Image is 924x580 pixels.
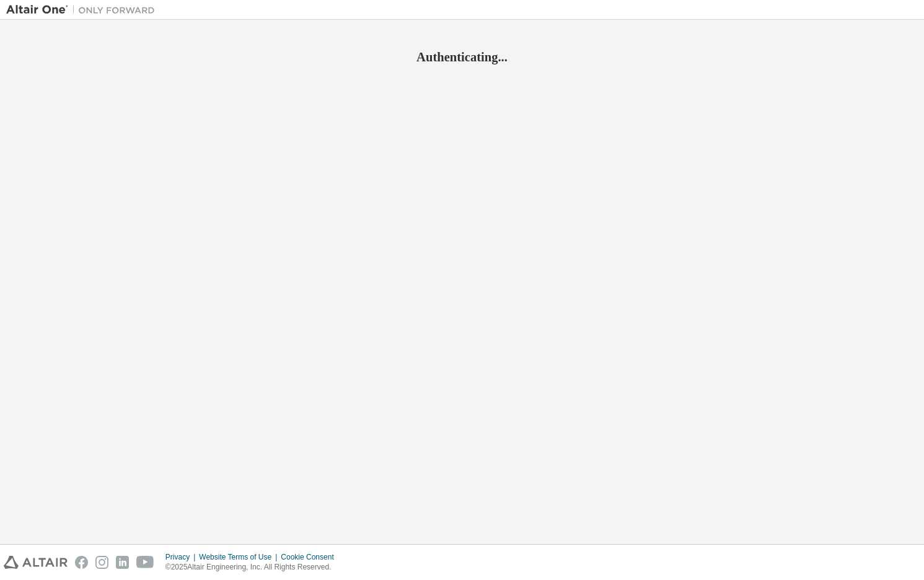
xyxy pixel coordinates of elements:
div: Privacy [165,552,199,562]
img: youtube.svg [136,556,154,569]
img: Altair One [6,4,161,16]
div: Website Terms of Use [199,552,281,562]
img: altair_logo.svg [4,556,68,569]
img: facebook.svg [75,556,88,569]
div: Cookie Consent [281,552,341,562]
h2: Authenticating... [6,49,918,65]
img: linkedin.svg [116,556,129,569]
img: instagram.svg [95,556,108,569]
p: © 2025 Altair Engineering, Inc. All Rights Reserved. [165,562,341,573]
